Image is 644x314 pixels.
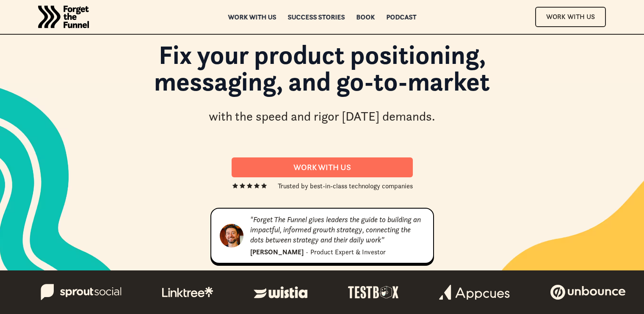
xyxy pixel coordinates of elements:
[287,14,345,20] a: Success Stories
[242,163,403,172] div: Work With us
[310,247,386,257] div: Product Expert & Investor
[209,108,435,125] div: with the speed and rigor [DATE] demands.
[250,247,304,257] div: [PERSON_NAME]
[278,181,413,191] div: Trusted by best-in-class technology companies
[306,247,308,257] div: ·
[386,14,416,20] a: Podcast
[228,14,276,20] a: Work with us
[232,157,413,177] a: Work With us
[356,14,375,20] a: Book
[535,7,606,27] a: Work With Us
[94,41,551,103] h1: Fix your product positioning, messaging, and go-to-market
[250,215,425,245] div: "Forget The Funnel gives leaders the guide to building an impactful, informed growth strategy, co...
